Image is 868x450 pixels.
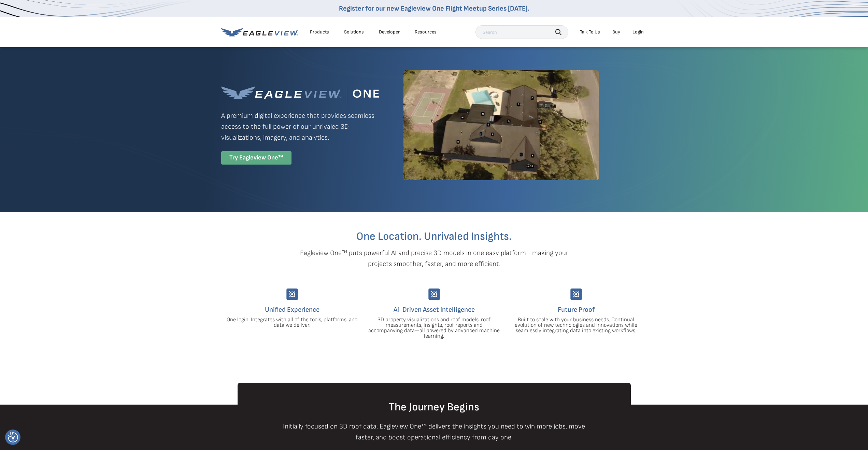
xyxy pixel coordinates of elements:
p: Initially focused on 3D roof data, Eagleview One™ delivers the insights you need to win more jobs... [275,421,593,443]
div: Products [310,29,329,35]
a: Buy [612,29,620,35]
input: Search [475,25,568,39]
p: One login. Integrates with all of the tools, platforms, and data we deliver. [226,317,358,328]
h4: AI-Driven Asset Intelligence [368,304,500,315]
p: Built to scale with your business needs. Continual evolution of new technologies and innovations ... [510,317,642,334]
p: Eagleview One™ puts powerful AI and precise 3D models in one easy platform—making your projects s... [288,248,580,269]
img: Group-9744.svg [428,289,440,300]
a: Developer [379,29,400,35]
div: Resources [415,29,437,35]
img: Eagleview One™ [221,86,379,102]
h4: Unified Experience [226,304,358,315]
img: Revisit consent button [8,432,18,442]
div: Try Eagleview One™ [221,151,291,165]
img: Group-9744.svg [570,289,582,300]
div: Solutions [344,29,364,35]
img: Group-9744.svg [286,289,298,300]
h2: The Journey Begins [238,402,631,413]
h2: One Location. Unrivaled Insights. [226,231,642,242]
button: Consent Preferences [8,432,18,442]
a: Register for our new Eagleview One Flight Meetup Series [DATE]. [339,4,529,13]
div: Talk To Us [580,29,600,35]
div: Login [632,29,644,35]
p: A premium digital experience that provides seamless access to the full power of our unrivaled 3D ... [221,110,379,143]
p: 3D property visualizations and roof models, roof measurements, insights, roof reports and accompa... [368,317,500,339]
h4: Future Proof [510,304,642,315]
